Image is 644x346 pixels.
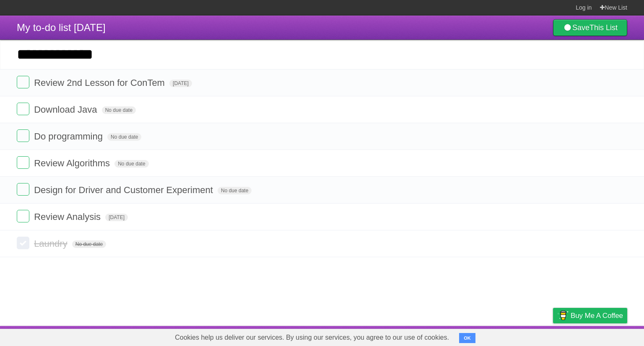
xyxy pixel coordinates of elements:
[17,76,29,88] label: Done
[72,240,106,248] span: No due date
[218,187,252,194] span: No due date
[17,103,29,115] label: Done
[571,308,623,323] span: Buy me a coffee
[553,19,627,36] a: SaveThis List
[574,328,627,344] a: Suggest a feature
[557,308,569,323] img: Buy me a coffee
[166,329,457,346] span: Cookies help us deliver our services. By using our services, you agree to our use of cookies.
[553,308,627,323] a: Buy me a coffee
[17,156,29,169] label: Done
[34,158,112,168] span: Review Algorithms
[34,238,70,249] span: Laundry
[514,328,532,344] a: Terms
[441,328,459,344] a: About
[34,131,105,142] span: Do programming
[169,80,192,87] span: [DATE]
[102,106,136,114] span: No due date
[17,22,106,33] span: My to-do list [DATE]
[114,160,148,168] span: No due date
[589,23,618,32] b: This List
[34,104,99,115] span: Download Java
[17,183,29,196] label: Done
[34,185,215,195] span: Design for Driver and Customer Experiment
[17,237,29,249] label: Done
[34,212,103,222] span: Review Analysis
[17,210,29,222] label: Done
[34,77,167,88] span: Review 2nd Lesson for ConTem
[469,328,503,344] a: Developers
[542,328,564,344] a: Privacy
[459,333,475,343] button: OK
[105,214,128,221] span: [DATE]
[107,133,141,141] span: No due date
[17,129,29,142] label: Done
